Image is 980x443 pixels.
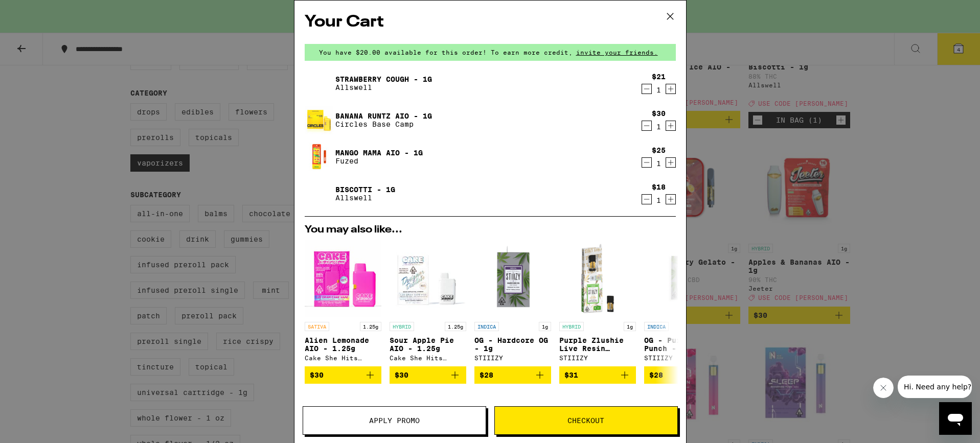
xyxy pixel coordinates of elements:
div: $18 [652,183,666,191]
button: Checkout [494,406,678,435]
button: Add to bag [559,366,636,384]
img: Mango Mama AIO - 1g [305,143,333,171]
div: $25 [652,146,666,154]
h2: You may also like... [305,225,676,235]
span: $30 [395,371,408,379]
a: Strawberry Cough - 1g [335,75,432,83]
p: 1g [539,322,551,331]
p: HYBRID [559,322,584,331]
div: STIIIZY [559,355,636,361]
div: Cake She Hits Different [390,355,466,361]
img: Cake She Hits Different - Sour Apple Pie AIO - 1.25g [390,240,466,317]
button: Decrement [642,194,652,204]
div: 1 [652,159,666,168]
a: Open page for Alien Lemonade AIO - 1.25g from Cake She Hits Different [305,240,381,366]
img: STIIIZY - OG - Hardcore OG - 1g [474,240,551,317]
div: $21 [652,73,666,81]
a: Open page for OG - Hardcore OG - 1g from STIIIZY [474,240,551,366]
p: Sour Apple Pie AIO - 1.25g [390,336,466,353]
p: 1g [624,322,636,331]
img: STIIIZY - OG - Purple Punch - 1g [644,240,721,317]
button: Increment [666,157,676,168]
div: STIIIZY [474,355,551,361]
button: Increment [666,84,676,94]
p: OG - Purple Punch - 1g [644,336,721,353]
button: Decrement [642,84,652,94]
h2: Your Cart [305,11,676,34]
img: Strawberry Cough - 1g [305,69,333,98]
button: Increment [666,194,676,204]
button: Add to bag [644,366,721,384]
button: Add to bag [305,366,381,384]
span: $31 [564,371,578,379]
a: Open page for Purple Zlushie Live Resin Liquid Diamonds - 1g from STIIIZY [559,240,636,366]
p: Purple Zlushie Live Resin Liquid Diamonds - 1g [559,336,636,353]
p: 1.25g [445,322,466,331]
div: You have $20.00 available for this order! To earn more credit,invite your friends. [305,44,676,61]
a: Open page for OG - Purple Punch - 1g from STIIIZY [644,240,721,366]
p: Fuzed [335,157,423,165]
button: Add to bag [474,366,551,384]
p: INDICA [644,322,669,331]
div: 1 [652,123,666,131]
p: OG - Hardcore OG - 1g [474,336,551,353]
iframe: Close message [873,378,894,398]
p: Allswell [335,194,395,202]
p: 1.25g [360,322,381,331]
div: 1 [652,86,666,94]
button: Increment [666,121,676,131]
button: Apply Promo [303,406,486,435]
a: Mango Mama AIO - 1g [335,149,423,157]
span: $30 [310,371,324,379]
a: Open page for Sour Apple Pie AIO - 1.25g from Cake She Hits Different [390,240,466,366]
div: 1 [652,196,666,204]
button: Add to bag [390,366,466,384]
p: Allswell [335,83,432,91]
p: INDICA [474,322,499,331]
button: Decrement [642,121,652,131]
span: $28 [480,371,493,379]
iframe: Message from company [898,376,972,398]
a: Biscotti - 1g [335,185,395,194]
img: Banana Runtz AIO - 1g [305,106,333,134]
p: SATIVA [305,322,329,331]
img: Cake She Hits Different - Alien Lemonade AIO - 1.25g [305,240,381,317]
span: Checkout [567,417,604,424]
span: invite your friends. [573,49,662,56]
button: Decrement [642,157,652,168]
span: Apply Promo [369,417,420,424]
div: $30 [652,109,666,118]
a: Banana Runtz AIO - 1g [335,112,432,120]
img: Biscotti - 1g [305,179,333,208]
span: $28 [649,371,663,379]
p: Alien Lemonade AIO - 1.25g [305,336,381,353]
p: Circles Base Camp [335,120,432,128]
div: STIIIZY [644,355,721,361]
iframe: Button to launch messaging window [939,402,972,435]
span: You have $20.00 available for this order! To earn more credit, [319,49,573,56]
p: HYBRID [390,322,414,331]
img: STIIIZY - Purple Zlushie Live Resin Liquid Diamonds - 1g [559,240,636,317]
div: Cake She Hits Different [305,355,381,361]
